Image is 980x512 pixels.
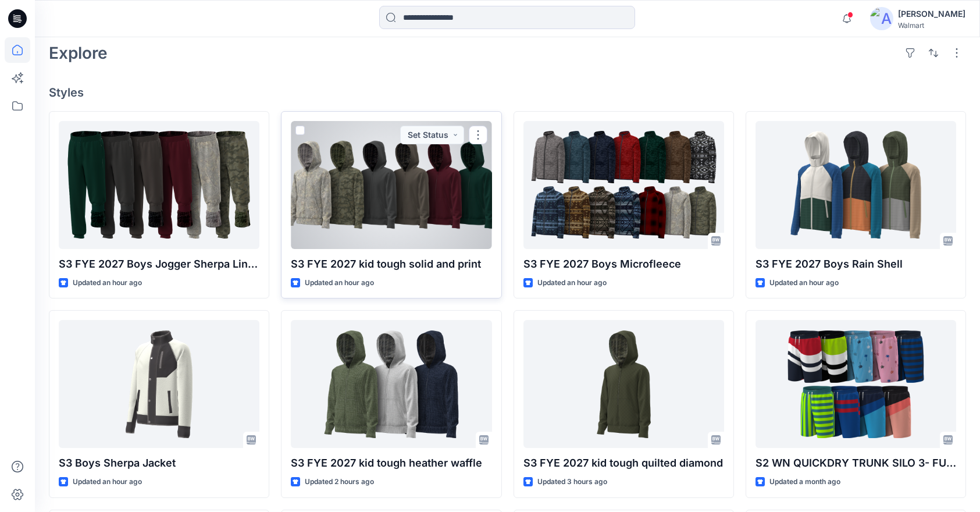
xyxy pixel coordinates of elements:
p: Updated an hour ago [305,277,374,289]
img: avatar [870,7,893,30]
p: S3 FYE 2027 kid tough heather waffle [291,455,491,471]
a: S3 FYE 2027 kid tough heather waffle [291,320,491,448]
p: Updated an hour ago [769,277,839,289]
p: Updated 3 hours ago [537,476,607,488]
p: S3 FYE 2027 Boys Microfleece [523,256,724,272]
a: S2 WN QUICKDRY TRUNK SILO 3- FULL ELASTIC [756,320,956,448]
p: Updated 2 hours ago [305,476,374,488]
div: [PERSON_NAME] [898,7,965,21]
p: Updated a month ago [769,476,840,488]
p: Updated an hour ago [73,476,142,488]
a: S3 FYE 2027 Boys Jogger Sherpa Lined [59,121,259,249]
h4: Styles [49,86,966,99]
a: S3 FYE 2027 kid tough quilted diamond [523,320,724,448]
p: Updated an hour ago [73,277,142,289]
p: S3 Boys Sherpa Jacket [59,455,259,471]
h2: Explore [49,44,108,62]
div: Walmart [898,21,965,30]
a: S3 FYE 2027 Boys Rain Shell [756,121,956,249]
p: S2 WN QUICKDRY TRUNK SILO 3- FULL ELASTIC [756,455,956,471]
p: S3 FYE 2027 kid tough solid and print [291,256,491,272]
a: S3 FYE 2027 kid tough solid and print [291,121,491,249]
p: Updated an hour ago [537,277,607,289]
a: S3 FYE 2027 Boys Microfleece [523,121,724,249]
p: S3 FYE 2027 kid tough quilted diamond [523,455,724,471]
p: S3 FYE 2027 Boys Rain Shell [756,256,956,272]
p: S3 FYE 2027 Boys Jogger Sherpa Lined [59,256,259,272]
a: S3 Boys Sherpa Jacket [59,320,259,448]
